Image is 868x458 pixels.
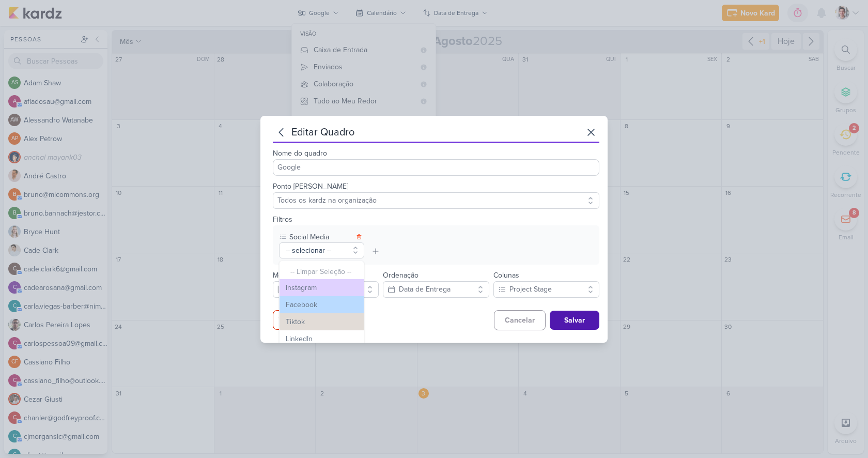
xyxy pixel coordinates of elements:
button: Kanban [273,281,379,298]
button: Data de Entrega [383,281,489,298]
button: Salvar [550,311,599,330]
label: Modo [273,271,291,280]
label: Colunas [493,271,519,280]
input: Nome do quadro [273,159,599,176]
button: Cancelar [494,310,546,330]
div: Social Media [289,232,342,242]
div: Project Stage [509,284,552,295]
label: Nome do quadro [273,149,327,158]
label: Ponto [PERSON_NAME] [273,182,348,191]
div: editar quadro [291,125,354,140]
button: -- selecionar -- [279,242,364,258]
button: Tiktok [280,313,364,330]
button: Project Stage [493,281,599,298]
button: LinkedIn [280,330,364,347]
button: Facebook [280,296,364,313]
button: -- Limpar Seleção -- [280,264,364,279]
div: Data de Entrega [399,284,451,295]
button: Instagram [280,279,364,296]
label: Filtros [273,215,292,224]
label: Ordenação [383,271,419,280]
